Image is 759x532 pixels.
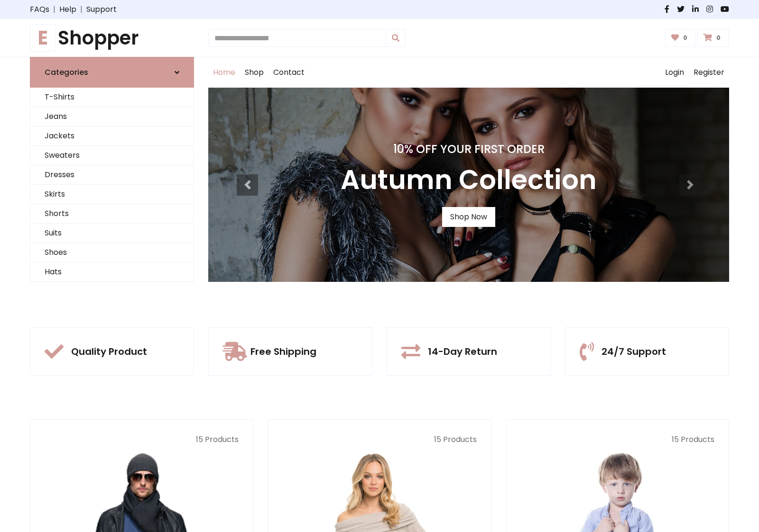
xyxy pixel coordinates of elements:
p: 15 Products [45,434,239,445]
a: Dresses [30,165,194,185]
h1: Shopper [30,27,194,49]
a: EShopper [30,27,194,49]
a: FAQs [30,4,49,15]
span: 0 [681,34,690,42]
p: 15 Products [520,434,714,445]
a: 0 [697,29,729,47]
a: Jackets [30,126,194,146]
p: 15 Products [282,434,476,445]
a: Suits [30,224,194,243]
a: Hats [30,262,194,282]
a: T-Shirts [30,88,194,107]
a: Shop [240,57,268,88]
a: Home [208,57,240,88]
a: 0 [665,29,696,47]
a: Shorts [30,204,194,224]
a: Contact [268,57,309,88]
a: Login [660,57,689,88]
a: Skirts [30,185,194,204]
a: Shop Now [442,207,495,227]
span: E [30,24,56,52]
a: Shoes [30,243,194,262]
a: Categories [30,57,194,88]
a: Support [86,4,117,15]
h5: Quality Product [71,346,147,357]
h5: 14-Day Return [428,346,497,357]
h5: Free Shipping [250,346,316,357]
h6: Categories [45,68,88,77]
a: Sweaters [30,146,194,165]
h5: 24/7 Support [602,346,666,357]
a: Register [689,57,729,88]
span: | [49,4,59,15]
h4: 10% Off Your First Order [341,143,597,156]
a: Jeans [30,107,194,126]
span: | [76,4,86,15]
span: 0 [714,34,723,42]
a: Help [59,4,76,15]
h3: Autumn Collection [341,164,597,196]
